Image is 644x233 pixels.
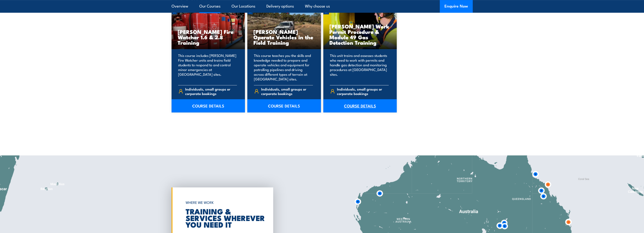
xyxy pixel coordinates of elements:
[186,198,257,207] h6: WHERE WE WORK
[178,29,239,45] h3: [PERSON_NAME] Fire Watcher 1.6 & 2.8 Training
[337,87,389,96] span: Individuals, small groups or corporate bookings
[330,53,389,81] p: This unit trains and assesses students who need to work with permits and handle gas detection and...
[323,99,397,112] a: COURSE DETAILS
[254,53,313,81] p: This course teaches you the skills and knowledge needed to prepare and operate vehicles and equip...
[172,99,245,112] a: COURSE DETAILS
[261,87,313,96] span: Individuals, small groups or corporate bookings
[186,208,257,228] h2: TRAINING & SERVICES WHEREVER YOU NEED IT
[253,29,315,45] h3: [PERSON_NAME] Operate Vehicles in the Field Training
[178,53,237,81] p: This course includes [PERSON_NAME] Fire Watcher units and trains field students to respond to and...
[247,99,321,112] a: COURSE DETAILS
[329,24,391,45] h3: [PERSON_NAME] Work Permit Procedure & Module 49 Gas Detection Training
[185,87,237,96] span: Individuals, small groups or corporate bookings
